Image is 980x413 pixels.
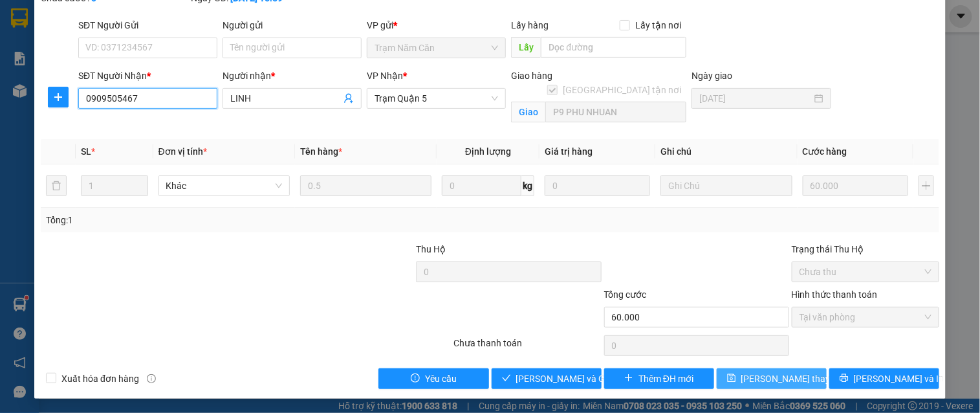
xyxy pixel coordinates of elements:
[375,89,498,108] span: Trạm Quận 5
[638,372,693,386] span: Thêm ĐH mới
[48,87,69,107] button: plus
[511,37,541,58] span: Lấy
[411,374,420,384] span: exclamation-circle
[378,368,488,389] button: exclamation-circleYêu cầu
[840,374,849,384] span: printer
[492,368,602,389] button: check[PERSON_NAME] và Giao hàng
[375,38,498,58] span: Trạm Năm Căn
[717,368,827,389] button: save[PERSON_NAME] thay đổi
[741,372,845,386] span: [PERSON_NAME] thay đổi
[521,175,534,196] span: kg
[800,262,931,282] span: Chưa thu
[558,83,686,97] span: [GEOGRAPHIC_DATA] tận nơi
[604,289,647,300] span: Tổng cước
[604,368,714,389] button: plusThêm ĐH mới
[78,18,217,32] div: SĐT Người Gửi
[46,213,379,227] div: Tổng: 1
[223,69,362,83] div: Người nhận
[655,139,797,164] th: Ghi chú
[660,175,792,196] input: Ghi Chú
[425,372,457,386] span: Yêu cầu
[541,37,686,58] input: Dọc đường
[416,244,446,254] span: Thu Hộ
[699,91,811,106] input: Ngày giao
[465,146,511,157] span: Định lượng
[854,372,944,386] span: [PERSON_NAME] và In
[49,92,68,102] span: plus
[800,307,931,327] span: Tại văn phòng
[624,374,633,384] span: plus
[919,175,934,196] button: plus
[223,18,362,32] div: Người gửi
[78,69,217,83] div: SĐT Người Nhận
[511,102,545,122] span: Giao
[158,146,207,157] span: Đơn vị tính
[803,175,908,196] input: 0
[511,71,552,81] span: Giao hàng
[691,71,732,81] label: Ngày giao
[511,20,549,30] span: Lấy hàng
[300,146,342,157] span: Tên hàng
[452,336,602,359] div: Chưa thanh toán
[46,175,67,196] button: delete
[545,175,650,196] input: 0
[630,18,686,32] span: Lấy tận nơi
[367,71,403,81] span: VP Nhận
[727,374,736,384] span: save
[829,368,939,389] button: printer[PERSON_NAME] và In
[545,146,593,157] span: Giá trị hàng
[792,242,939,256] div: Trạng thái Thu Hộ
[545,102,686,122] input: Giao tận nơi
[502,374,511,384] span: check
[367,18,506,32] div: VP gửi
[56,372,144,386] span: Xuất hóa đơn hàng
[147,374,156,383] span: info-circle
[166,176,282,195] span: Khác
[516,372,640,386] span: [PERSON_NAME] và Giao hàng
[81,146,91,157] span: SL
[343,93,354,104] span: user-add
[803,146,847,157] span: Cước hàng
[300,175,431,196] input: VD: Bàn, Ghế
[792,289,878,300] label: Hình thức thanh toán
